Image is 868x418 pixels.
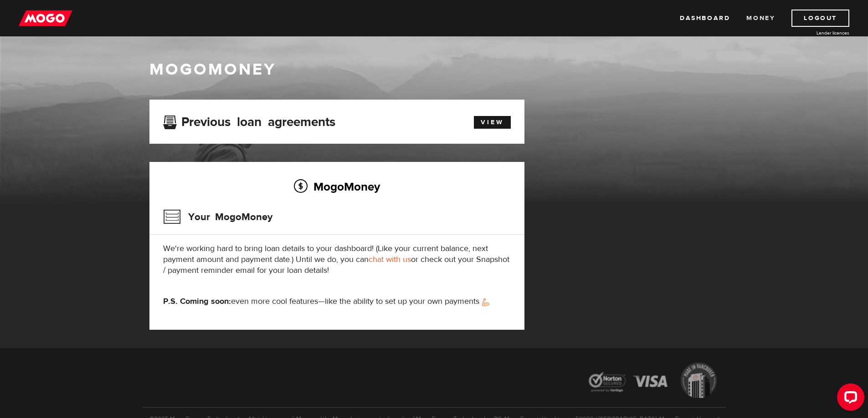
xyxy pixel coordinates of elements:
[163,243,511,276] p: We're working hard to bring loan details to your dashboard! (Like your current balance, next paym...
[680,10,730,27] a: Dashboard
[746,10,775,27] a: Money
[163,205,272,229] h3: Your MogoMoney
[163,296,511,307] p: even more cool features—like the ability to set up your own payments
[482,298,489,306] img: strong arm emoji
[830,380,868,418] iframe: LiveChat chat widget
[781,30,849,36] a: Lender licences
[474,116,511,129] a: View
[163,177,511,196] h2: MogoMoney
[580,356,726,407] img: legal-icons-92a2ffecb4d32d839781d1b4e4802d7b.png
[163,115,335,126] h3: Previous loan agreements
[791,10,849,27] a: Logout
[149,60,719,79] h1: MogoMoney
[19,10,72,27] img: mogo_logo-11ee424be714fa7cbb0f0f49df9e16ec.png
[163,296,231,307] strong: P.S. Coming soon:
[369,254,411,265] a: chat with us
